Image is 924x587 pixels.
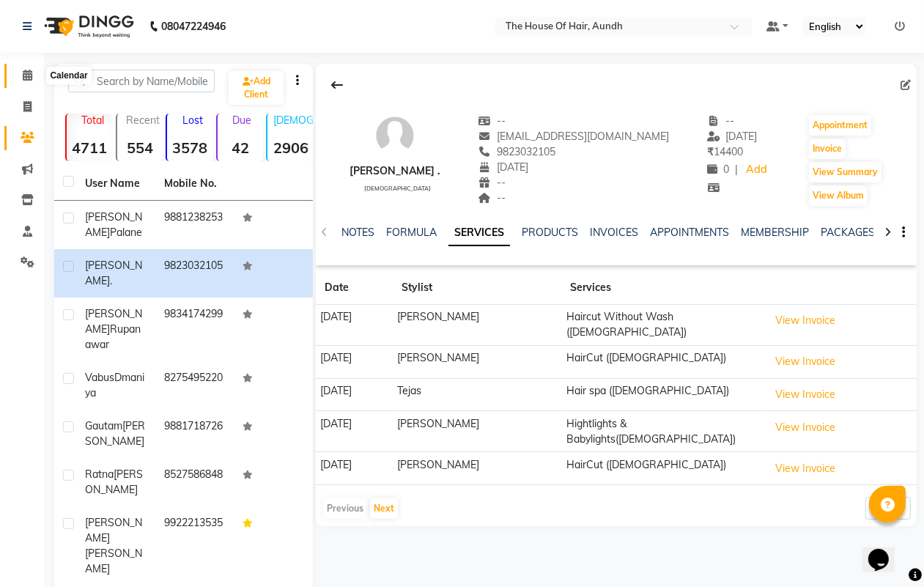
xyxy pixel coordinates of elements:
[393,411,561,452] td: [PERSON_NAME]
[393,271,561,305] th: Stylist
[85,468,143,496] span: [PERSON_NAME]
[85,547,142,575] span: [PERSON_NAME]
[85,419,122,432] span: Gautam
[67,139,113,157] strong: 4711
[316,305,393,346] td: [DATE]
[316,271,393,305] th: Date
[769,309,842,332] button: View Invoice
[85,371,114,384] span: Vabus
[478,145,556,158] span: 9823032105
[316,378,393,411] td: [DATE]
[561,345,764,378] td: HairCut ([DEMOGRAPHIC_DATA])
[741,226,809,239] a: MEMBERSHIP
[478,191,506,204] span: --
[85,259,142,287] span: [PERSON_NAME]
[561,378,764,411] td: Hair spa ([DEMOGRAPHIC_DATA])
[478,176,506,189] span: --
[561,452,764,485] td: HairCut ([DEMOGRAPHIC_DATA])
[322,71,352,99] div: Back to Client
[155,410,234,458] td: 9881718726
[809,162,882,182] button: View Summary
[73,114,113,127] p: Total
[478,130,670,143] span: [EMAIL_ADDRESS][DOMAIN_NAME]
[273,114,314,127] p: [DEMOGRAPHIC_DATA]
[769,457,842,480] button: View Invoice
[316,411,393,452] td: [DATE]
[173,114,213,127] p: Lost
[85,210,142,239] span: [PERSON_NAME]
[769,383,842,406] button: View Invoice
[37,6,138,47] img: logo
[707,114,735,128] span: --
[478,114,506,128] span: --
[862,528,909,572] iframe: chat widget
[809,139,846,159] button: Invoice
[155,249,234,298] td: 9823032105
[85,371,144,399] span: Dmaniya
[707,130,758,143] span: [DATE]
[85,468,114,481] span: Ratna
[373,114,417,158] img: avatar
[161,6,226,47] b: 08047224946
[316,452,393,485] td: [DATE]
[393,378,561,411] td: Tejas
[650,226,729,239] a: APPOINTMENTS
[123,114,163,127] p: Recent
[110,274,112,287] span: .
[316,345,393,378] td: [DATE]
[478,160,529,174] span: [DATE]
[155,458,234,506] td: 8527586848
[155,201,234,249] td: 9881238253
[769,350,842,373] button: View Invoice
[110,226,142,239] span: palane
[769,416,842,439] button: View Invoice
[117,139,163,157] strong: 554
[155,167,234,201] th: Mobile No.
[221,114,264,127] p: Due
[561,271,764,305] th: Services
[155,298,234,361] td: 9834174299
[350,163,440,179] div: [PERSON_NAME] .
[393,345,561,378] td: [PERSON_NAME]
[267,139,314,157] strong: 2906
[707,163,729,176] span: 0
[448,220,510,246] a: SERVICES
[561,411,764,452] td: Hightlights & Babylights([DEMOGRAPHIC_DATA])
[85,516,142,544] span: [PERSON_NAME]
[707,145,714,158] span: ₹
[735,162,738,177] span: |
[155,506,234,586] td: 9922213535
[386,226,437,239] a: FORMULA
[809,185,868,206] button: View Album
[229,71,284,105] a: Add Client
[68,70,215,92] input: Search by Name/Mobile/Email/Code
[522,226,578,239] a: PRODUCTS
[341,226,374,239] a: NOTES
[393,452,561,485] td: [PERSON_NAME]
[218,139,264,157] strong: 42
[590,226,638,239] a: INVOICES
[393,305,561,346] td: [PERSON_NAME]
[85,322,141,351] span: Rupanawar
[167,139,213,157] strong: 3578
[364,185,431,192] span: [DEMOGRAPHIC_DATA]
[821,226,875,239] a: PACKAGES
[85,307,142,336] span: [PERSON_NAME]
[561,305,764,346] td: Haircut Without Wash ([DEMOGRAPHIC_DATA])
[155,361,234,410] td: 8275495220
[46,67,91,85] div: Calendar
[76,167,155,201] th: User Name
[809,115,871,136] button: Appointment
[707,145,743,158] span: 14400
[744,160,769,180] a: Add
[370,498,398,519] button: Next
